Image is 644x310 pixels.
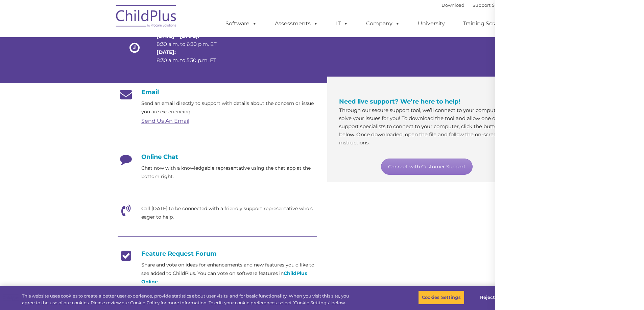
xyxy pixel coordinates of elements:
div: This website uses cookies to create a better user experience, provide statistics about user visit... [22,293,354,306]
a: Software [219,17,264,30]
p: 8:30 a.m. to 6:30 p.m. ET 8:30 a.m. to 5:30 p.m. ET [157,32,228,64]
img: ChildPlus by Procare Solutions [113,0,180,34]
a: Assessments [268,17,325,30]
span: Need live support? We’re here to help! [339,98,460,105]
button: Cookies Settings [418,290,464,305]
p: Share and vote on ideas for enhancements and new features you’d like to see added to ChildPlus. Y... [141,261,317,286]
a: University [411,17,452,30]
a: Support [473,2,491,8]
p: Send an email directly to support with details about the concern or issue you are experiencing. [141,99,317,116]
strong: [DATE]: [157,49,176,55]
p: Chat now with a knowledgable representative using the chat app at the bottom right. [141,164,317,181]
button: Reject All [470,290,512,305]
p: Through our secure support tool, we’ll connect to your computer and solve your issues for you! To... [339,106,515,147]
h4: Feature Request Forum [118,250,317,257]
font: | [442,2,532,8]
a: ChildPlus Online [141,270,307,285]
a: Training Scramble!! [456,17,521,30]
a: Schedule A Demo [492,2,532,8]
p: Call [DATE] to be connected with a friendly support representative who's eager to help. [141,204,317,221]
a: IT [329,17,355,30]
a: Connect with Customer Support [381,159,473,175]
a: Send Us An Email [141,118,189,124]
h4: Email [118,88,317,96]
a: Download [442,2,464,8]
h4: Online Chat [118,153,317,161]
a: Company [359,17,407,30]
